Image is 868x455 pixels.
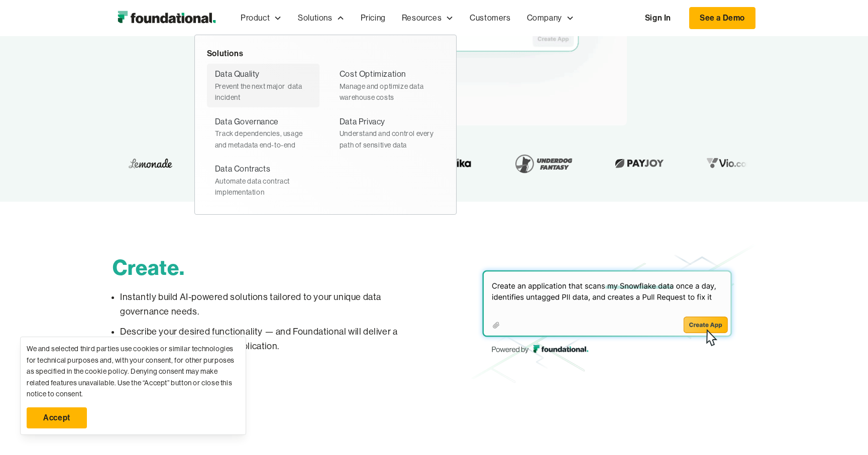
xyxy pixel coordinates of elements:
span: Create. [113,254,184,280]
img: Payjoy [607,156,666,171]
img: Vio.com [698,156,756,171]
a: Cost OptimizationManage and optimize data warehouse costs [332,64,444,107]
a: Accept [27,407,87,428]
img: Foundational Logo [113,8,221,28]
a: Data PrivacyUnderstand and control every path of sensitive data [332,111,444,155]
p: Describe your desired functionality — and Foundational will deliver a ready-to-use, agent-based a... [120,325,410,354]
img: Lemonade [126,156,169,171]
a: Customers [462,2,518,35]
iframe: Chat Widget [687,339,868,455]
div: Company [519,2,582,35]
div: Manage and optimize data warehouse costs [340,81,436,103]
div: Data Quality [215,68,260,81]
div: Track dependencies, usage and metadata end-to-end [215,128,311,150]
div: Data Contracts [215,163,270,176]
img: Underdog Fantasy [506,149,575,178]
p: Instantly build AI-powered solutions tailored to your unique data governance needs. [120,290,410,320]
div: Cost Optimization [340,68,406,81]
div: We and selected third parties use cookies or similar technologies for technical purposes and, wit... [27,343,240,399]
img: Playtika [402,149,474,178]
a: Data ContractsAutomate data contract implementation [207,159,319,202]
a: Pricing [353,2,394,35]
a: home [113,8,221,28]
div: Data Governance [215,115,279,128]
div: Company [527,12,562,25]
div: Data Privacy [340,115,385,128]
div: Solutions [207,47,444,60]
div: Resources [394,2,462,35]
div: Resources [402,12,442,25]
div: Product [233,2,290,35]
div: Prevent the next major data incident [215,81,311,103]
div: Product [241,12,270,25]
nav: Solutions [194,35,457,215]
div: Understand and control every path of sensitive data [340,128,436,150]
a: Sign In [635,8,681,29]
div: Solutions [290,2,352,35]
div: Automate data contract implementation [215,176,311,198]
a: Data GovernanceTrack dependencies, usage and metadata end-to-end [207,111,319,155]
a: See a Demo [689,7,755,29]
div: Solutions [298,12,332,25]
img: Instantly build AI-powered solutions tailored to your unique data governance needs [458,242,755,387]
a: Data QualityPrevent the next major data incident [207,64,319,107]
